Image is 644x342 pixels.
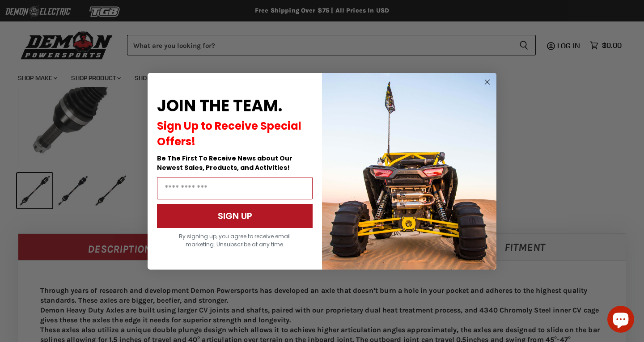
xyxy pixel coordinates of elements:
[157,154,292,172] span: Be The First To Receive News about Our Newest Sales, Products, and Activities!
[482,76,493,88] button: Close dialog
[605,306,637,335] inbox-online-store-chat: Shopify online store chat
[157,204,313,228] button: SIGN UP
[157,177,313,199] input: Email Address
[179,232,291,248] span: By signing up, you agree to receive email marketing. Unsubscribe at any time.
[157,118,301,149] span: Sign Up to Receive Special Offers!
[157,94,282,117] span: JOIN THE TEAM.
[322,73,496,270] img: a9095488-b6e7-41ba-879d-588abfab540b.jpeg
